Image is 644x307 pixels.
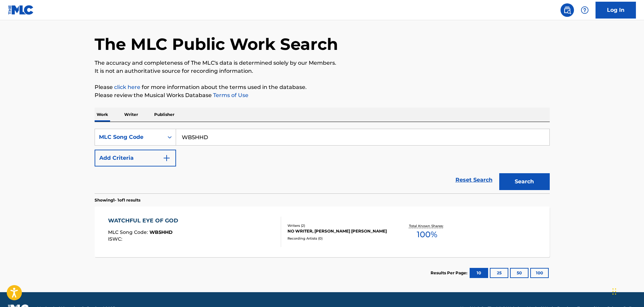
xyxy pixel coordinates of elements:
[149,229,173,235] span: WB5HHD
[95,129,550,193] form: Search Form
[8,5,34,15] img: MLC Logo
[287,223,389,228] div: Writers ( 2 )
[95,59,550,67] p: The accuracy and completeness of The MLC's data is determined solely by our Members.
[122,108,140,122] p: Writer
[287,236,389,241] div: Recording Artists ( 0 )
[470,268,488,278] button: 10
[287,228,389,234] div: NO WRITER, [PERSON_NAME] [PERSON_NAME]
[452,173,496,187] a: Reset Search
[596,2,636,19] a: Log In
[510,268,529,278] button: 50
[578,3,591,17] div: Help
[95,67,550,75] p: It is not an authoritative source for recording information.
[610,275,644,307] iframe: Chat Widget
[108,236,124,242] span: ISWC :
[561,3,574,17] a: Public Search
[499,173,550,190] button: Search
[95,108,110,122] p: Work
[95,34,338,54] h1: The MLC Public Work Search
[114,84,140,90] a: click here
[99,133,160,141] div: MLC Song Code
[612,281,616,302] div: Drag
[431,270,469,276] p: Results Per Page:
[212,92,248,98] a: Terms of Use
[95,83,550,91] p: Please for more information about the terms used in the database.
[490,268,508,278] button: 25
[581,6,589,14] img: help
[95,197,140,203] p: Showing 1 - 1 of 1 results
[95,150,176,166] button: Add Criteria
[95,91,550,99] p: Please review the Musical Works Database
[530,268,549,278] button: 100
[108,217,181,225] div: WATCHFUL EYE OF GOD
[417,228,437,241] span: 100 %
[95,207,550,257] a: WATCHFUL EYE OF GODMLC Song Code:WB5HHDISWC:Writers (2)NO WRITER, [PERSON_NAME] [PERSON_NAME]Reco...
[108,229,149,235] span: MLC Song Code :
[152,108,176,122] p: Publisher
[409,223,445,228] p: Total Known Shares:
[563,6,571,14] img: search
[163,154,171,162] img: 9d2ae6d4665cec9f34b9.svg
